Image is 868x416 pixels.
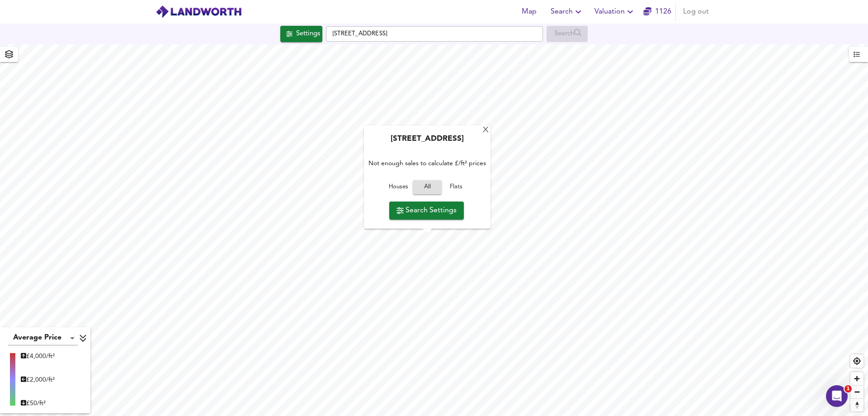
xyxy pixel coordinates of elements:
span: Search Settings [396,204,457,217]
button: Houses [384,181,413,195]
div: Enable a Source before running a Search [547,26,588,42]
button: 1126 [643,3,672,21]
button: All [413,181,442,195]
input: Enter a location... [326,26,543,42]
span: Houses [386,182,410,193]
button: Map [514,3,543,21]
button: Zoom in [850,372,863,385]
iframe: Intercom live chat [826,385,848,407]
div: £ 2,000/ft² [21,375,55,384]
span: Reset bearing to north [850,399,863,411]
div: Click to configure Search Settings [280,26,322,42]
button: Zoom out [850,385,863,398]
a: 1126 [643,5,671,18]
span: 1 [844,385,852,392]
div: X [482,126,490,135]
div: Settings [296,28,320,40]
span: Map [518,5,540,18]
button: Settings [280,26,322,42]
div: £ 50/ft² [21,399,55,408]
div: [STREET_ADDRESS] [368,135,486,149]
button: Flats [442,181,471,195]
img: logo [156,5,242,19]
div: £ 4,000/ft² [21,352,55,361]
button: Search [547,3,587,21]
button: Valuation [591,3,639,21]
span: Flats [444,182,468,193]
span: Log out [683,5,709,18]
span: Search [551,5,584,18]
span: Valuation [594,5,636,18]
span: All [417,182,437,193]
div: Average Price [8,331,78,345]
button: Reset bearing to north [850,398,863,411]
button: Search Settings [389,201,464,220]
button: Find my location [850,354,863,368]
button: Log out [679,3,712,21]
div: Not enough sales to calculate £/ft² prices [368,149,486,178]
